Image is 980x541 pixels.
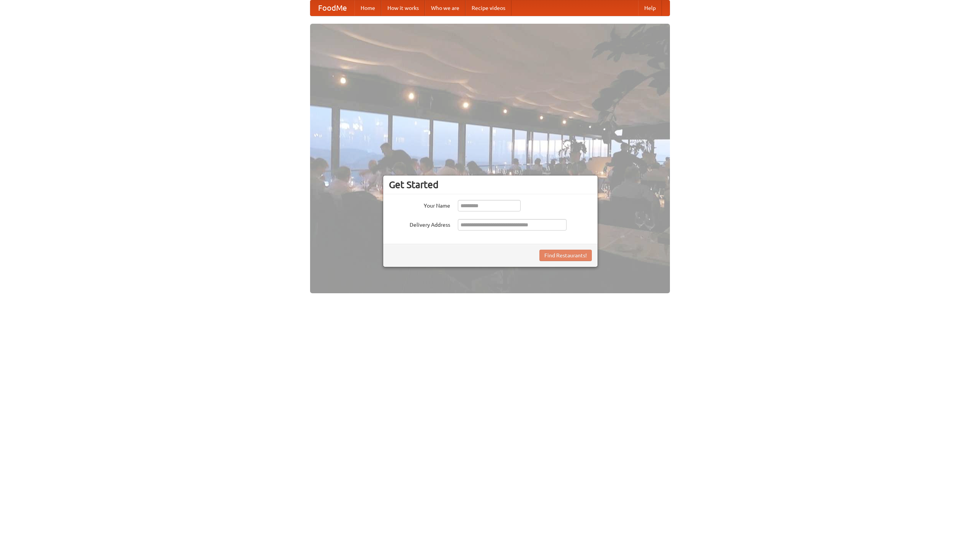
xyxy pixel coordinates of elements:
a: Who we are [425,0,465,16]
a: Recipe videos [465,0,511,16]
h3: Get Started [389,179,592,190]
label: Delivery Address [389,219,450,229]
button: Find Restaurants! [539,250,592,261]
a: FoodMe [310,0,354,16]
a: Home [354,0,381,16]
label: Your Name [389,200,450,210]
a: How it works [381,0,425,16]
a: Help [638,0,662,16]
